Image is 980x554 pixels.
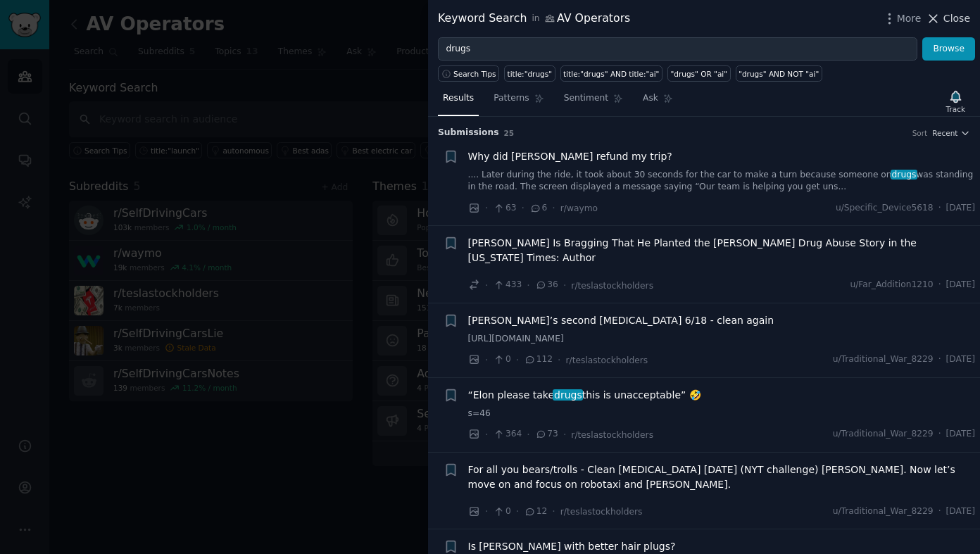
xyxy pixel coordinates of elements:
span: 25 [504,129,515,137]
span: Sentiment [564,92,608,105]
span: 0 [493,505,510,518]
span: [DATE] [946,353,975,366]
span: 6 [529,202,547,215]
div: "drugs" OR "ai" [670,69,727,79]
span: in [532,13,539,25]
span: · [938,428,941,441]
span: u/Specific_Device5618 [836,202,934,215]
span: · [485,353,488,367]
div: "drugs" AND NOT "ai" [739,69,819,79]
span: [DATE] [946,505,975,518]
a: Is [PERSON_NAME] with better hair plugs? [468,539,676,554]
a: "drugs" OR "ai" [667,65,731,82]
a: .... Later during the ride, it took about 30 seconds for the car to make a turn because someone o... [468,169,976,194]
a: For all you bears/trolls - Clean [MEDICAL_DATA] [DATE] (NYT challenge) [PERSON_NAME]. Now let’s m... [468,462,976,492]
a: [PERSON_NAME] Is Bragging That He Planted the [PERSON_NAME] Drug Abuse Story in the [US_STATE] Ti... [468,236,976,265]
a: Why did [PERSON_NAME] refund my trip? [468,149,672,164]
a: [PERSON_NAME]’s second [MEDICAL_DATA] 6/18 - clean again [468,313,774,328]
span: · [516,504,519,519]
input: Try a keyword related to your business [438,37,917,61]
a: s=46 [468,408,976,420]
a: title:"drugs" AND title:"ai" [560,65,662,82]
span: 63 [493,202,516,215]
a: “Elon please takedrugsthis is unacceptable” 🤣 [468,388,701,403]
span: · [558,353,560,367]
span: More [897,11,922,26]
span: u/Traditional_War_8229 [833,353,934,366]
span: drugs [553,389,583,401]
span: · [552,201,555,215]
span: · [938,353,941,366]
span: Ask [643,92,658,105]
span: · [485,504,488,519]
span: drugs [891,170,917,180]
span: r/teslastockholders [560,507,643,517]
span: · [485,427,488,442]
button: Recent [932,128,970,138]
span: 12 [524,505,547,518]
span: 36 [535,279,558,291]
span: · [938,202,941,215]
span: · [563,427,566,442]
span: 364 [493,428,522,441]
div: Sort [912,128,928,138]
button: Search Tips [438,65,499,82]
span: 73 [535,428,558,441]
div: title:"drugs" [508,69,553,79]
span: 433 [493,279,522,291]
span: · [522,201,524,215]
span: 112 [524,353,553,366]
span: Recent [932,128,957,138]
span: · [485,278,488,293]
span: · [563,278,566,293]
span: · [938,505,941,518]
span: · [516,353,519,367]
span: “Elon please take this is unacceptable” 🤣 [468,388,701,403]
a: Ask [638,87,678,116]
span: r/teslastockholders [571,430,653,440]
span: · [527,278,529,293]
span: u/Traditional_War_8229 [833,428,934,441]
span: r/teslastockholders [566,355,648,365]
div: title:"drugs" AND title:"ai" [563,69,659,79]
a: Patterns [489,87,548,116]
span: r/waymo [560,203,598,213]
button: Track [941,87,970,116]
span: [DATE] [946,202,975,215]
button: More [882,11,922,26]
button: Close [926,11,970,26]
span: · [938,279,941,291]
a: title:"drugs" [504,65,555,82]
a: Sentiment [559,87,628,116]
span: u/Far_Addition1210 [850,279,933,291]
a: Results [438,87,479,116]
a: [URL][DOMAIN_NAME] [468,333,976,346]
span: Results [443,92,474,105]
span: Submission s [438,127,499,139]
span: u/Traditional_War_8229 [833,505,934,518]
span: Patterns [494,92,529,105]
span: · [527,427,529,442]
div: Keyword Search AV Operators [438,10,630,27]
span: 0 [493,353,510,366]
span: Close [943,11,970,26]
span: · [485,201,488,215]
span: · [552,504,555,519]
button: Browse [922,37,975,61]
span: [DATE] [946,428,975,441]
span: r/teslastockholders [571,281,653,291]
span: Search Tips [453,69,496,79]
div: Track [946,104,965,114]
span: [DATE] [946,279,975,291]
a: "drugs" AND NOT "ai" [736,65,822,82]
